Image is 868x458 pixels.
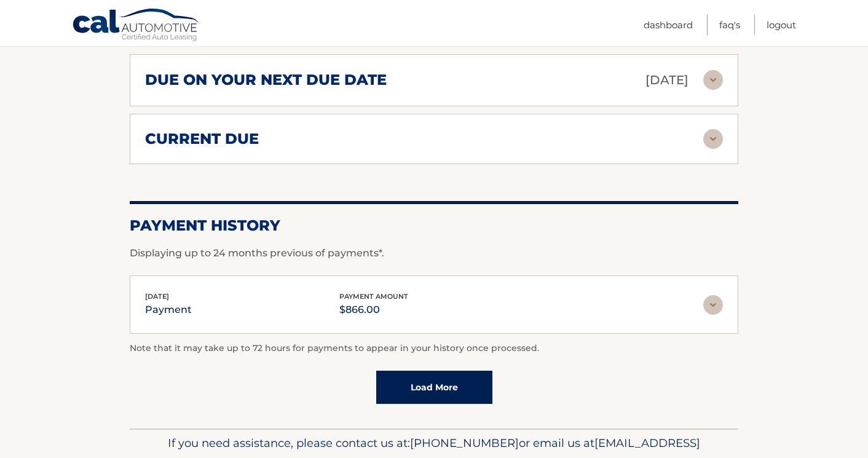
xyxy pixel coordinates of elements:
p: payment [145,301,192,318]
img: accordion-rest.svg [703,129,723,149]
a: Cal Automotive [72,8,201,44]
img: accordion-rest.svg [703,70,723,90]
a: FAQ's [719,15,740,35]
h2: due on your next due date [145,71,387,89]
a: Logout [767,15,796,35]
p: [DATE] [645,69,688,91]
span: [DATE] [145,292,169,301]
span: payment amount [339,292,408,301]
h2: current due [145,130,259,148]
a: Load More [376,371,492,404]
a: Dashboard [644,15,693,35]
p: $866.00 [339,301,408,318]
h2: Payment History [130,216,738,235]
img: accordion-rest.svg [703,295,723,315]
span: [PHONE_NUMBER] [410,436,519,450]
p: Displaying up to 24 months previous of payments*. [130,246,738,261]
p: Note that it may take up to 72 hours for payments to appear in your history once processed. [130,341,738,356]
